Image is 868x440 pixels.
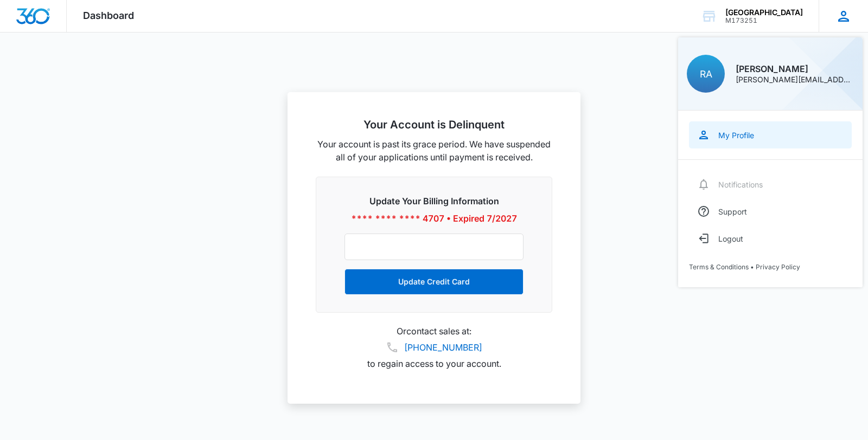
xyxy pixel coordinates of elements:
[689,121,852,148] a: My Profile
[700,68,712,80] span: RA
[736,64,854,73] div: [PERSON_NAME]
[689,198,852,225] a: Support
[736,76,854,83] div: [PERSON_NAME][EMAIL_ADDRESS][DOMAIN_NAME]
[689,263,852,271] div: •
[689,263,749,271] a: Terms & Conditions
[689,225,852,252] button: Logout
[718,131,754,140] div: My Profile
[718,234,743,243] div: Logout
[316,138,552,164] p: Your account is past its grace period. We have suspended all of your applications until payment i...
[756,263,800,271] a: Privacy Policy
[356,242,512,251] iframe: Secure card payment input frame
[83,10,134,21] span: Dashboard
[725,17,803,24] div: account id
[344,269,524,295] button: Update Credit Card
[344,195,524,208] h3: Update Your Billing Information
[316,326,552,369] p: Or contact sales at: to regain access to your account.
[725,8,803,17] div: account name
[316,118,552,131] h2: Your Account is Delinquent
[718,207,747,216] div: Support
[404,341,482,354] a: [PHONE_NUMBER]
